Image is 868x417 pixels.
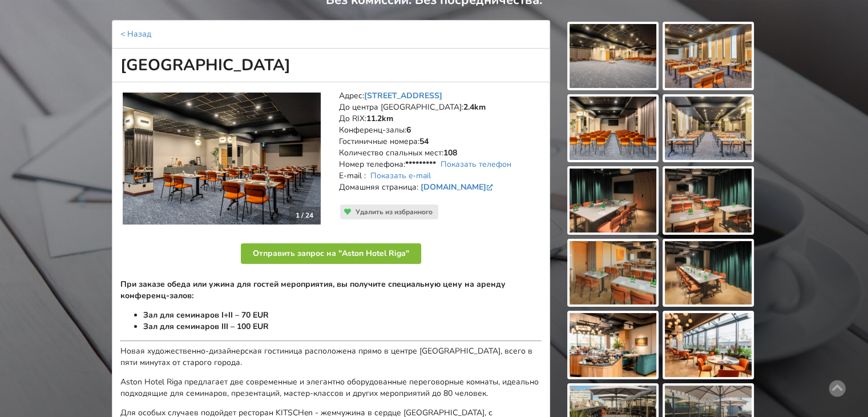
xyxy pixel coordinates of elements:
img: Aston Hotel Riga | Рига | Площадка для мероприятий - фото галереи [570,97,656,161]
a: [DOMAIN_NAME] [421,182,495,193]
div: 1 / 24 [289,207,320,224]
img: Aston Hotel Riga | Рига | Площадка для мероприятий - фото галереи [665,313,752,377]
address: Адрес: До центра [GEOGRAPHIC_DATA]: До RIX: Конференц-залы: Гостиничные номера: Количество спальн... [339,90,542,205]
strong: Зал для семинаров III – 100 EUR [143,321,269,332]
img: Aston Hotel Riga | Рига | Площадка для мероприятий - фото галереи [665,241,752,305]
strong: 108 [443,147,457,158]
a: Гостиница | Рига | Aston Hotel Riga 1 / 24 [123,93,321,225]
img: Aston Hotel Riga | Рига | Площадка для мероприятий - фото галереи [570,24,656,88]
img: Aston Hotel Riga | Рига | Площадка для мероприятий - фото галереи [665,97,752,161]
strong: 2.4km [463,102,486,113]
img: Aston Hotel Riga | Рига | Площадка для мероприятий - фото галереи [665,24,752,88]
h1: [GEOGRAPHIC_DATA] [112,49,550,82]
img: Aston Hotel Riga | Рига | Площадка для мероприятий - фото галереи [570,241,656,305]
img: Гостиница | Рига | Aston Hotel Riga [123,93,321,225]
p: Aston Hotel Riga предлагает две современные и элегантно оборудованные переговорные комнаты, идеал... [120,376,542,399]
strong: 6 [406,125,411,135]
strong: Зал для семинаров I+II – 70 EUR [143,310,269,320]
img: Aston Hotel Riga | Рига | Площадка для мероприятий - фото галереи [665,169,752,232]
span: Удалить из избранного [356,207,433,216]
a: < Назад [120,29,151,39]
strong: 54 [419,136,429,147]
strong: При заказе обеда или ужина для гостей мероприятия, вы получите специальную цену на аренду конфере... [120,279,506,301]
a: Показать e-mail [370,170,431,181]
img: Aston Hotel Riga | Рига | Площадка для мероприятий - фото галереи [570,169,656,232]
img: Aston Hotel Riga | Рига | Площадка для мероприятий - фото галереи [570,313,656,377]
button: Отправить запрос на "Aston Hotel Riga" [241,243,421,264]
a: [STREET_ADDRESS] [364,90,442,101]
strong: 11.2km [366,113,393,124]
a: Показать телефон [441,159,511,170]
p: Новая художественно-дизайнерская гостиница расположена прямо в центре [GEOGRAPHIC_DATA], всего в ... [120,346,542,368]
